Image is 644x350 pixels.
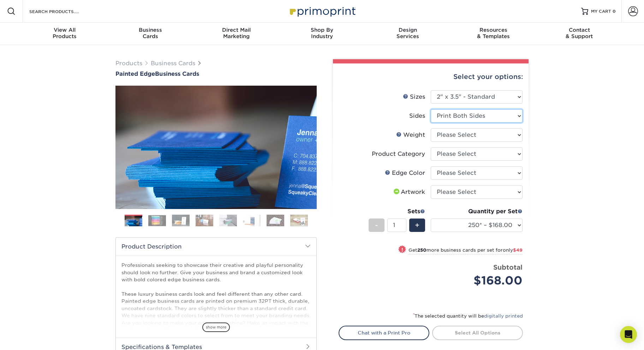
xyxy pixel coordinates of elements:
[484,313,523,319] a: digitally printed
[202,323,230,332] span: show more
[115,70,155,77] span: Painted Edge
[115,47,317,248] img: Painted Edge 01
[193,27,279,33] span: Direct Mail
[413,313,523,319] small: The selected quantity will be
[613,9,616,14] span: 0
[29,7,97,16] input: SEARCH PRODUCTS.....
[403,93,425,101] div: Sizes
[375,220,378,231] span: -
[417,247,427,253] strong: 250
[365,23,451,45] a: DesignServices
[279,27,365,33] span: Shop By
[108,27,193,33] span: Business
[172,214,190,227] img: Business Cards 03
[151,60,195,67] a: Business Cards
[22,27,108,39] div: Products
[108,23,193,45] a: BusinessCards
[503,247,523,253] span: only
[436,272,523,289] div: $168.00
[409,247,523,254] small: Get more business cards per set for
[451,27,536,33] span: Resources
[385,169,425,177] div: Edge Color
[591,8,611,14] span: MY CART
[493,263,523,271] strong: Subtotal
[536,23,622,45] a: Contact& Support
[279,27,365,39] div: Industry
[267,214,284,227] img: Business Cards 07
[287,4,357,19] img: Primoprint
[290,214,308,227] img: Business Cards 08
[243,214,261,227] img: Business Cards 06
[115,60,142,67] a: Products
[219,214,237,227] img: Business Cards 05
[396,131,425,139] div: Weight
[116,238,316,256] h2: Product Description
[451,27,536,39] div: & Templates
[365,27,451,33] span: Design
[339,326,429,340] a: Chat with a Print Pro
[409,112,425,120] div: Sides
[108,27,193,39] div: Cards
[148,215,166,226] img: Business Cards 02
[125,212,142,230] img: Business Cards 01
[193,23,279,45] a: Direct MailMarketing
[536,27,622,39] div: & Support
[369,207,425,216] div: Sets
[365,27,451,39] div: Services
[415,220,419,231] span: +
[620,326,637,343] div: Open Intercom Messenger
[339,63,523,90] div: Select your options:
[22,27,108,33] span: View All
[115,70,317,77] a: Painted EdgeBusiness Cards
[372,150,425,158] div: Product Category
[431,207,523,216] div: Quantity per Set
[392,188,425,196] div: Artwork
[536,27,622,33] span: Contact
[279,23,365,45] a: Shop ByIndustry
[22,23,108,45] a: View AllProducts
[432,326,523,340] a: Select All Options
[513,247,523,253] span: $49
[196,214,213,227] img: Business Cards 04
[401,246,403,253] span: !
[193,27,279,39] div: Marketing
[451,23,536,45] a: Resources& Templates
[115,70,317,77] h1: Business Cards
